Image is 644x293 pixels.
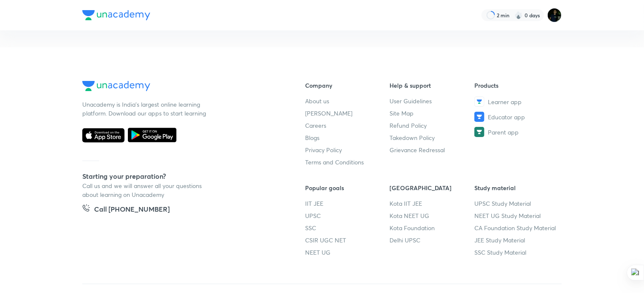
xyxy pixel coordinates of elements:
h6: Products [474,81,559,90]
img: Educator app [474,112,484,122]
a: Company Logo [82,81,278,93]
h6: Popular goals [305,183,390,192]
img: Rohit Duggal [547,8,562,22]
span: Parent app [488,128,519,137]
img: Company Logo [82,10,150,20]
a: Refund Policy [390,121,475,130]
a: Educator app [474,112,559,122]
a: CA Foundation Study Material [474,223,559,232]
a: SSC Study Material [474,248,559,257]
a: Parent app [474,127,559,137]
a: Careers [305,121,390,130]
h5: Call [PHONE_NUMBER] [94,204,170,216]
a: IIT JEE [305,199,390,208]
a: Privacy Policy [305,145,390,154]
img: Parent app [474,127,484,137]
h6: [GEOGRAPHIC_DATA] [390,183,475,192]
p: Call us and we will answer all your questions about learning on Unacademy [82,181,209,199]
a: JEE Study Material [474,236,559,245]
a: UPSC [305,211,390,220]
span: Careers [305,121,326,130]
a: CSIR UGC NET [305,236,390,245]
p: Unacademy is India’s largest online learning platform. Download our apps to start learning [82,100,209,118]
a: Terms and Conditions [305,158,390,167]
a: Kota IIT JEE [390,199,475,208]
a: Call [PHONE_NUMBER] [82,204,170,216]
a: Delhi UPSC [390,236,475,245]
a: [PERSON_NAME] [305,109,390,118]
h5: Starting your preparation? [82,171,278,181]
img: Learner app [474,97,484,107]
a: UPSC Study Material [474,199,559,208]
span: Learner app [488,97,522,106]
a: Takedown Policy [390,133,475,142]
a: User Guidelines [390,97,475,105]
h6: Help & support [390,81,475,90]
a: Site Map [390,109,475,118]
a: SSC [305,223,390,232]
a: Kota NEET UG [390,211,475,220]
h6: Company [305,81,390,90]
a: About us [305,97,390,105]
a: NEET UG [305,248,390,257]
a: Kota Foundation [390,223,475,232]
a: Blogs [305,133,390,142]
a: Learner app [474,97,559,107]
img: Company Logo [82,81,150,91]
h6: Study material [474,183,559,192]
span: Educator app [488,113,525,121]
img: streak [514,11,523,19]
a: NEET UG Study Material [474,211,559,220]
a: Grievance Redressal [390,145,475,154]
